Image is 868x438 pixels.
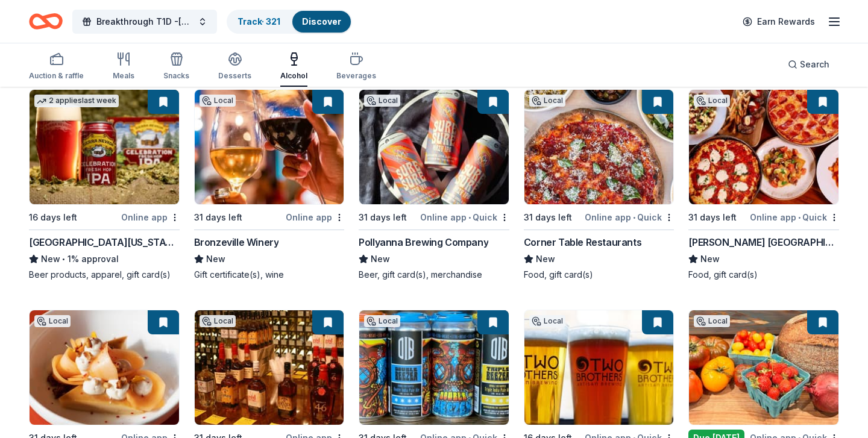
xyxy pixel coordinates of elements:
div: Bronzeville Winery [194,235,279,249]
div: Local [200,315,236,327]
img: Image for Bronzeville Winery [195,90,344,204]
button: Snacks [163,47,189,87]
span: • [468,213,471,222]
div: [GEOGRAPHIC_DATA][US_STATE] [29,235,180,249]
div: Beer, gift card(s), merchandise [359,269,509,281]
div: 31 days left [194,210,242,225]
img: Image for Sierra Nevada [30,90,179,204]
div: 1% approval [29,252,180,266]
div: Online app Quick [750,210,839,225]
div: Auction & raffle [29,71,84,81]
div: Food, gift card(s) [524,269,675,281]
div: Meals [113,71,134,81]
img: Image for Schaefer's [195,310,344,425]
div: Snacks [163,71,189,81]
span: New [41,252,60,266]
span: New [536,252,555,266]
button: Meals [113,47,134,87]
div: Local [200,95,236,107]
a: Image for Corner Table RestaurantsLocal31 days leftOnline app•QuickCorner Table RestaurantsNewFoo... [524,89,675,281]
div: Beer products, apparel, gift card(s) [29,269,180,281]
div: 31 days left [688,210,737,225]
div: Online app Quick [420,210,509,225]
button: Beverages [336,47,376,87]
a: Image for Pollyanna Brewing CompanyLocal31 days leftOnline app•QuickPollyanna Brewing CompanyNewB... [359,89,509,281]
div: Pollyanna Brewing Company [359,235,488,249]
div: Online app [286,210,344,225]
span: Breakthrough T1D -[US_STATE] Gala 2025 [96,14,193,29]
div: [PERSON_NAME] [GEOGRAPHIC_DATA] [688,235,839,249]
div: Local [34,315,71,327]
div: Food, gift card(s) [688,269,839,281]
div: Online app [121,210,180,225]
div: Gift certificate(s), wine [194,269,345,281]
a: Image for Bronzeville WineryLocal31 days leftOnline appBronzeville WineryNewGift certificate(s), ... [194,89,345,281]
img: Image for Two Brothers Brewing Company [524,310,674,425]
div: 31 days left [359,210,407,225]
button: Search [778,52,839,77]
span: New [700,252,720,266]
div: 16 days left [29,210,77,225]
button: Track· 321Discover [227,10,352,34]
a: Earn Rewards [735,11,822,33]
a: Home [29,7,63,36]
button: Alcohol [280,47,307,87]
a: Image for Labriola ChicagoLocal31 days leftOnline app•Quick[PERSON_NAME] [GEOGRAPHIC_DATA]NewFood... [688,89,839,281]
div: Local [529,315,565,327]
span: New [371,252,390,266]
a: Discover [302,16,341,27]
div: Local [364,95,400,107]
button: Desserts [218,47,251,87]
img: Image for Old Irving Brewing Co. [359,310,509,425]
span: • [798,213,800,222]
img: Image for The Chopping Block [689,310,838,425]
div: Local [694,315,730,327]
button: Auction & raffle [29,47,84,87]
span: New [206,252,225,266]
div: Local [364,315,400,327]
div: 31 days left [524,210,572,225]
img: Image for Pollyanna Brewing Company [359,90,509,204]
div: Online app Quick [585,210,674,225]
div: 2 applies last week [34,95,119,107]
a: Image for Sierra Nevada2 applieslast week16 days leftOnline app[GEOGRAPHIC_DATA][US_STATE]New•1% ... [29,89,180,281]
div: Alcohol [280,71,307,81]
div: Desserts [218,71,251,81]
img: Image for Labriola Chicago [689,90,838,204]
button: Breakthrough T1D -[US_STATE] Gala 2025 [72,10,217,34]
div: Local [529,95,565,107]
div: Local [694,95,730,107]
span: • [62,254,65,264]
span: • [633,213,635,222]
span: Search [800,57,829,72]
a: Track· 321 [237,16,280,27]
div: Beverages [336,71,376,81]
img: Image for Corner Table Restaurants [524,90,674,204]
img: Image for Lula Cafe [30,310,179,425]
div: Corner Table Restaurants [524,235,641,249]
